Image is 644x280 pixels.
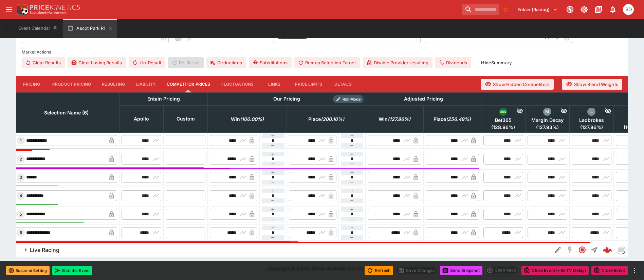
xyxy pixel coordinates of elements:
[587,108,595,116] div: ladbrokes
[543,108,551,116] div: margin_decay
[290,76,328,92] button: Price Limits
[426,115,478,123] span: Place(256.48%)
[507,108,523,116] div: Hide Competitor
[168,57,204,68] span: Re-Result
[216,76,259,92] button: Fluctuations
[623,4,634,15] div: Stuart Dibb
[483,117,523,123] span: Bet365
[363,57,433,68] button: Disable Provider resulting
[16,243,552,257] button: Live Racing
[68,57,126,68] button: Clear Losing Results
[52,266,92,275] button: Start the Event
[18,193,23,198] span: 4
[578,246,586,254] svg: Closed
[572,117,611,123] span: Ladbrokes
[63,19,117,38] button: Ascot Park R1
[19,138,23,143] span: 1
[30,11,67,14] img: Sportsbook Management
[223,115,271,123] span: Win(100.00%)
[552,244,564,256] button: Edit Detail
[271,95,303,103] div: Our Pricing
[328,76,358,92] button: Details
[6,266,50,275] button: Suspend Betting
[30,5,80,10] img: PriceKinetics
[37,109,96,117] span: Selection Name (6)
[513,4,562,15] button: Select Tenant
[259,76,290,92] button: Links
[30,246,59,254] h6: Live Racing
[16,76,47,92] button: Pricing
[14,19,62,38] button: Event Calendar
[22,47,622,57] label: Market Actions
[371,115,418,123] span: Win(127.86%)
[18,157,23,161] span: 2
[564,3,576,16] button: Connected to PK
[333,95,364,103] div: Show/hide Price Roll mode configuration.
[617,246,625,254] img: liveracing
[551,108,567,116] div: Hide Competitor
[435,57,471,68] button: Dividends
[129,57,165,68] button: Un-Result
[528,117,567,123] span: Margin Decay
[621,2,636,17] button: Stuart Dibb
[119,92,208,105] th: Entain Pricing
[481,79,554,90] button: Show Hidden Competitors
[521,266,589,275] button: Close Event (+8s TV Delay)
[131,76,161,92] button: Liability
[321,115,344,123] em: ( 200.10 %)
[588,244,601,256] button: Straight
[301,115,352,123] span: Place(200.10%)
[591,266,628,275] button: Close Event
[388,115,410,123] em: ( 127.86 %)
[240,115,264,123] em: ( 100.00 %)
[528,124,567,130] span: ( 127.93 %)
[603,245,612,255] img: logo-cerberus--red.svg
[595,108,611,116] div: Hide Competitor
[603,245,612,255] div: 730f6281-1a8b-49cb-acaa-e2562572cda0
[206,57,246,68] button: Deductions
[462,4,499,15] input: search
[366,92,481,105] th: Adjusted Pricing
[499,108,507,116] div: bet365
[572,124,611,130] span: ( 127.86 %)
[15,3,29,16] img: PriceKinetics Logo
[96,76,130,92] button: Resulting
[477,57,516,68] button: HideSummary
[119,105,164,132] th: Apollo
[18,212,23,217] span: 5
[576,244,588,256] button: Closed
[249,57,292,68] button: Substitutions
[47,76,96,92] button: Product Pricing
[18,175,23,180] span: 3
[607,3,619,16] button: Notifications
[564,244,576,256] button: SGM Disabled
[440,266,482,275] button: Send Snapshot
[18,230,23,235] span: 6
[562,79,622,90] button: Show Blend Weights
[483,124,523,130] span: ( 128.86 %)
[578,3,590,16] button: Toggle light/dark mode
[630,266,639,275] button: more
[601,243,614,257] a: 730f6281-1a8b-49cb-acaa-e2562572cda0
[3,3,15,16] button: open drawer
[500,4,511,15] button: No Bookmarks
[340,96,364,102] span: Roll Mode
[164,105,208,132] th: Custom
[365,266,393,275] button: Refresh
[294,57,360,68] button: Remap Selection Target
[592,3,605,16] button: Documentation
[161,76,216,92] button: Competitor Prices
[499,108,507,116] img: bet365.png
[446,115,471,123] em: ( 256.48 %)
[22,57,65,68] button: Clear Results
[485,265,519,275] div: split button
